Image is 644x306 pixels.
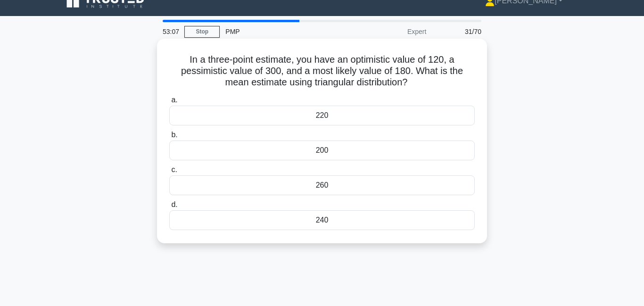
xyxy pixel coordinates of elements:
div: 260 [169,175,475,195]
h5: In a three-point estimate, you have an optimistic value of 120, a pessimistic value of 300, and a... [168,54,476,89]
span: c. [171,165,177,174]
div: 240 [169,210,475,230]
span: b. [171,131,177,139]
span: a. [171,96,177,104]
div: PMP [220,22,349,41]
div: Expert [349,22,432,41]
div: 31/70 [432,22,487,41]
div: 220 [169,106,475,125]
span: d. [171,200,177,208]
div: 53:07 [157,22,184,41]
a: Stop [184,26,220,38]
div: 200 [169,141,475,160]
